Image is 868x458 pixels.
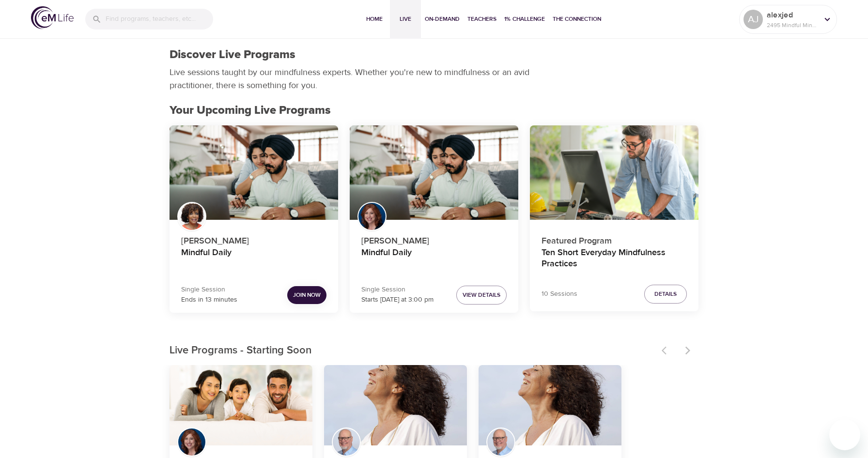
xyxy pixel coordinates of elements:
p: Single Session [181,285,237,295]
span: 1% Challenge [504,14,545,24]
span: On-Demand [425,14,460,24]
span: The Connection [553,14,601,24]
img: logo [31,6,74,29]
iframe: Button to launch messaging window [829,419,860,450]
p: Featured Program [542,230,687,247]
p: Single Session [361,285,434,295]
div: AJ [744,10,763,29]
input: Find programs, teachers, etc... [106,9,213,30]
span: Details [654,289,677,299]
p: Ends in 13 minutes [181,295,237,305]
p: Live sessions taught by our mindfulness experts. Whether you're new to mindfulness or an avid pra... [170,66,533,92]
button: Mindful Daily [350,125,518,220]
p: Live Programs - Starting Soon [170,343,656,359]
span: Teachers [467,14,496,24]
h4: Mindful Daily [181,247,326,271]
p: Starts [DATE] at 3:00 pm [361,295,434,305]
button: Thoughts are Not Facts [324,365,467,445]
span: Live [394,14,417,24]
button: Details [644,285,687,304]
span: Join Now [293,290,321,300]
button: Mindfulness-Based Cognitive Training (MBCT) [170,365,312,445]
button: Thoughts are Not Facts [479,365,621,445]
h4: Mindful Daily [361,247,507,271]
p: 2495 Mindful Minutes [767,21,818,30]
p: [PERSON_NAME] [181,230,326,247]
button: Join Now [287,286,326,304]
h2: Your Upcoming Live Programs [170,104,698,118]
p: alexjed [767,9,818,21]
button: View Details [456,286,507,305]
p: 10 Sessions [542,289,577,299]
button: Mindful Daily [170,125,338,220]
span: View Details [463,290,500,300]
p: [PERSON_NAME] [361,230,507,247]
button: Ten Short Everyday Mindfulness Practices [530,125,698,220]
span: Home [363,14,386,24]
h4: Ten Short Everyday Mindfulness Practices [542,247,687,271]
h1: Discover Live Programs [170,48,295,62]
